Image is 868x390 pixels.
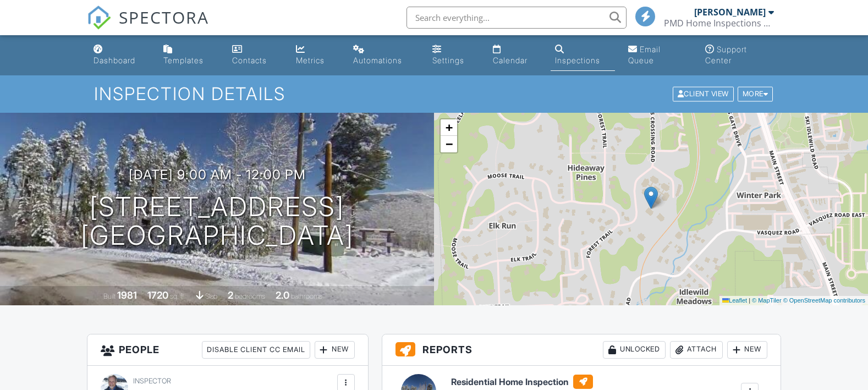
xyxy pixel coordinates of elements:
[488,40,542,71] a: Calendar
[432,56,464,65] div: Settings
[87,334,368,366] h3: People
[406,7,627,29] input: Search everything...
[170,292,185,300] span: sq. ft.
[159,40,218,71] a: Templates
[228,40,283,71] a: Contacts
[624,40,692,71] a: Email Queue
[353,56,402,65] div: Automations
[205,292,217,300] span: slab
[202,341,310,359] div: Disable Client CC Email
[701,40,779,71] a: Support Center
[441,119,457,136] a: Zoom in
[87,15,209,38] a: SPECTORA
[428,40,480,71] a: Settings
[382,334,781,366] h3: Reports
[94,56,135,65] div: Dashboard
[752,297,782,304] a: © MapTiler
[129,167,306,182] h3: [DATE] 9:00 am - 12:00 pm
[87,6,111,30] img: The Best Home Inspection Software - Spectora
[783,297,865,304] a: © OpenStreetMap contributors
[446,137,453,151] span: −
[446,120,453,134] span: +
[296,56,325,65] div: Metrics
[291,292,322,300] span: bathrooms
[722,297,747,304] a: Leaflet
[493,56,528,65] div: Calendar
[228,289,233,301] div: 2
[89,40,150,71] a: Dashboard
[163,56,204,65] div: Templates
[670,341,723,359] div: Attach
[147,289,168,301] div: 1720
[103,292,116,300] span: Built
[315,341,355,359] div: New
[94,84,774,103] h1: Inspection Details
[628,45,661,65] div: Email Queue
[749,297,750,304] span: |
[81,193,354,251] h1: [STREET_ADDRESS] [GEOGRAPHIC_DATA]
[451,375,633,389] h6: Residential Home Inspection
[673,87,734,102] div: Client View
[133,377,171,385] span: Inspector
[235,292,265,300] span: bedrooms
[555,56,600,65] div: Inspections
[551,40,615,71] a: Inspections
[276,289,289,301] div: 2.0
[441,136,457,152] a: Zoom out
[727,341,767,359] div: New
[119,6,209,29] span: SPECTORA
[603,341,666,359] div: Unlocked
[738,87,773,102] div: More
[694,7,766,18] div: [PERSON_NAME]
[292,40,340,71] a: Metrics
[232,56,267,65] div: Contacts
[705,45,747,65] div: Support Center
[644,186,658,209] img: Marker
[117,289,137,301] div: 1981
[664,18,774,29] div: PMD Home Inspections LLC
[349,40,419,71] a: Automations (Basic)
[672,89,737,97] a: Client View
